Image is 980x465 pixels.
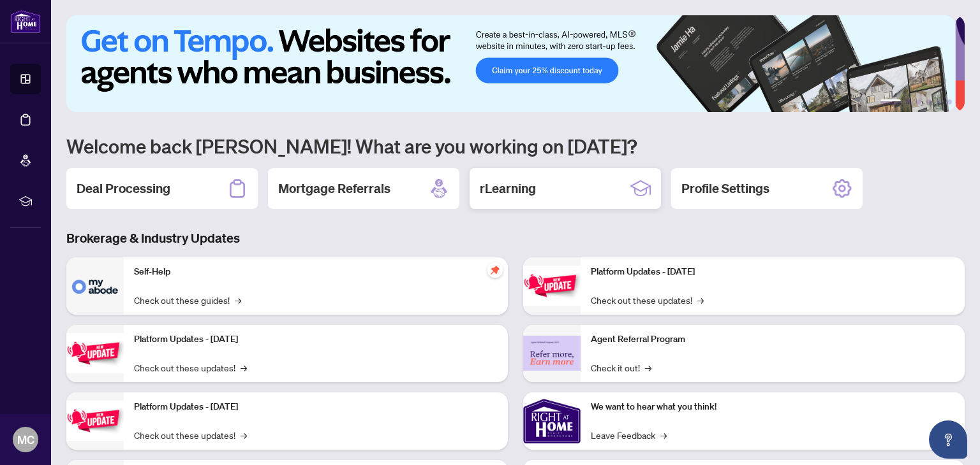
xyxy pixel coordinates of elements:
h2: Mortgage Referrals [278,180,390,197]
span: → [697,293,704,307]
span: pushpin [487,262,503,278]
button: 5 [937,99,942,104]
a: Check out these guides!→ [134,293,241,307]
button: 4 [926,99,932,104]
a: Check out these updates!→ [134,361,247,375]
button: 6 [947,99,952,104]
p: Platform Updates - [DATE] [134,400,498,414]
span: → [241,428,247,442]
a: Leave Feedback→ [591,428,667,442]
h2: rLearning [480,180,536,197]
img: Platform Updates - June 23, 2025 [523,266,581,306]
span: → [645,361,651,375]
a: Check out these updates!→ [134,428,247,442]
h2: Profile Settings [681,180,769,197]
a: Check out these updates!→ [591,293,704,307]
img: Self-Help [66,257,124,315]
img: logo [10,10,41,33]
button: Open asap [929,420,967,459]
span: → [660,428,667,442]
h3: Brokerage & Industry Updates [66,229,965,247]
img: Platform Updates - July 21, 2025 [66,401,124,441]
p: Agent Referral Program [591,333,954,347]
img: Platform Updates - September 16, 2025 [66,333,124,373]
img: Slide 0 [66,15,955,112]
h2: Deal Processing [77,180,170,197]
p: Self-Help [134,265,498,279]
p: We want to hear what you think! [591,400,954,414]
p: Platform Updates - [DATE] [134,333,498,347]
button: 1 [880,99,901,104]
h1: Welcome back [PERSON_NAME]! What are you working on [DATE]? [66,134,965,158]
img: We want to hear what you think! [523,392,581,450]
p: Platform Updates - [DATE] [591,265,954,279]
img: Agent Referral Program [523,336,581,371]
a: Check it out!→ [591,361,651,375]
span: MC [17,431,34,448]
span: → [241,361,247,375]
span: → [235,293,241,307]
button: 3 [916,99,921,104]
button: 2 [906,99,911,104]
